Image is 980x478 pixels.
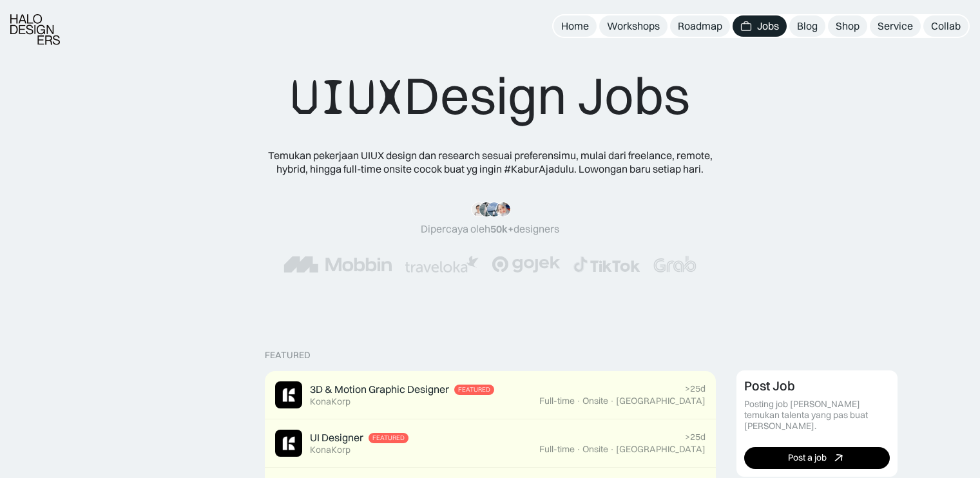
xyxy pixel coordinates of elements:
div: Blog [797,19,818,33]
div: Onsite [582,396,608,406]
a: Home [553,15,597,37]
div: UI Designer [310,431,363,445]
div: Dipercaya oleh designers [421,222,559,236]
div: · [610,396,615,406]
div: · [576,444,581,455]
div: Shop [836,19,860,33]
div: KonaKorp [310,445,351,455]
div: 3D & Motion Graphic Designer [310,383,449,396]
a: Blog [789,15,825,37]
div: Home [561,19,589,33]
a: Shop [828,15,867,37]
div: Collab [931,19,961,33]
div: Featured [265,350,311,361]
a: Post a job [744,447,890,469]
div: >25d [685,383,706,394]
div: Jobs [757,19,779,33]
div: Roadmap [678,19,722,33]
div: Temukan pekerjaan UIUX design dan research sesuai preferensimu, mulai dari freelance, remote, hyb... [258,149,722,176]
span: UIUX [291,66,404,128]
img: Job Image [275,381,302,408]
a: Job ImageUI DesignerFeaturedKonaKorp>25dFull-time·Onsite·[GEOGRAPHIC_DATA] [265,419,716,468]
div: · [576,396,581,406]
div: Onsite [582,444,608,455]
div: Full-time [539,396,575,406]
div: Featured [372,434,405,442]
a: Workshops [599,15,668,37]
div: Design Jobs [291,64,690,128]
a: Collab [923,15,968,37]
div: >25d [685,432,706,443]
div: · [610,444,615,455]
div: Service [878,19,913,33]
span: 50k+ [490,222,514,235]
div: Post a job [788,452,827,463]
div: Featured [458,386,490,394]
a: Jobs [733,15,787,37]
div: Post Job [744,378,795,394]
a: Service [870,15,921,37]
div: [GEOGRAPHIC_DATA] [616,396,706,406]
div: KonaKorp [310,396,351,407]
div: Posting job [PERSON_NAME] temukan talenta yang pas buat [PERSON_NAME]. [744,399,890,431]
div: Full-time [539,444,575,455]
img: Job Image [275,430,302,457]
div: Workshops [607,19,660,33]
a: Roadmap [670,15,730,37]
div: [GEOGRAPHIC_DATA] [616,444,706,455]
a: Job Image3D & Motion Graphic DesignerFeaturedKonaKorp>25dFull-time·Onsite·[GEOGRAPHIC_DATA] [265,371,716,419]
